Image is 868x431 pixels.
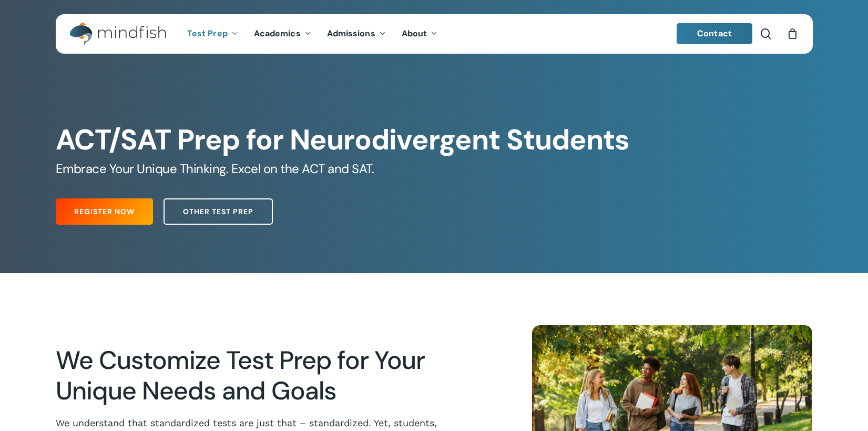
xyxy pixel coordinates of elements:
h1: ACT/SAT Prep for Neurodivergent Students [56,123,812,157]
a: Cart [787,28,799,39]
a: Other Test Prep [164,198,273,225]
span: Admissions [327,28,375,39]
h2: We Customize Test Prep for Your Unique Needs and Goals [56,345,469,406]
span: Contact [697,28,732,39]
a: Contact [677,23,752,44]
nav: Main Menu [179,14,445,54]
span: Register Now [74,206,135,217]
header: Main Menu [56,14,813,54]
span: Academics [254,28,301,39]
span: About [402,28,427,39]
a: About [394,29,446,38]
a: Admissions [319,29,394,38]
h5: Embrace Your Unique Thinking. Excel on the ACT and SAT. [56,161,812,177]
a: Register Now [56,198,153,225]
a: Academics [246,29,319,38]
span: Other Test Prep [183,206,253,217]
span: Test Prep [187,28,228,39]
a: Test Prep [179,29,246,38]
